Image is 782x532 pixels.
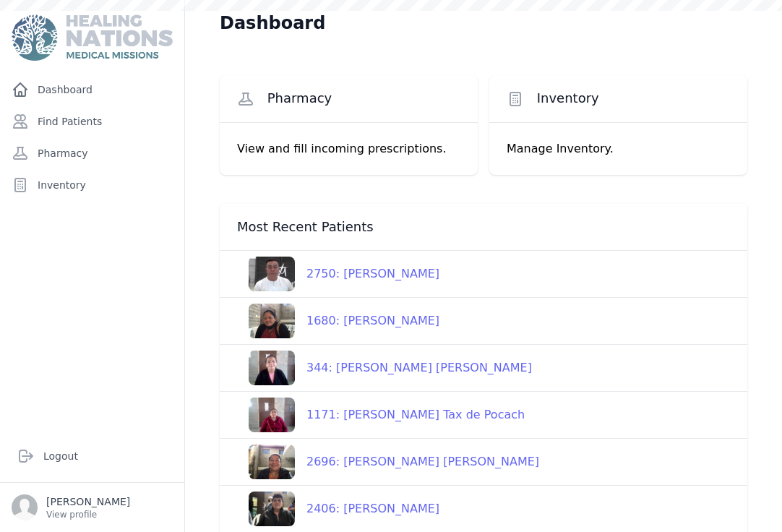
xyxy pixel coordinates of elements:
[295,265,439,283] div: 2750: [PERSON_NAME]
[237,398,525,432] a: 1171: [PERSON_NAME] Tax de Pocach
[237,351,532,385] a: 344: [PERSON_NAME] [PERSON_NAME]
[489,75,747,175] a: Inventory Manage Inventory.
[12,442,173,471] a: Logout
[12,494,173,520] a: [PERSON_NAME] View profile
[46,509,130,520] p: View profile
[6,171,179,199] a: Inventory
[46,494,130,509] p: [PERSON_NAME]
[237,304,439,338] a: 1680: [PERSON_NAME]
[237,140,460,158] p: View and fill incoming prescriptions.
[537,90,599,107] span: Inventory
[507,140,730,158] p: Manage Inventory.
[295,359,532,377] div: 344: [PERSON_NAME] [PERSON_NAME]
[249,398,295,432] img: wfHMRE9YG9tYQAAACV0RVh0ZGF0ZTpjcmVhdGUAMjAyNC0wMS0wMlQxODoxNDoyMCswMDowME0zGhUAAAAldEVYdGRhdGU6bW...
[220,12,325,35] h1: Dashboard
[12,14,172,61] img: Medical Missions EMR
[295,453,539,471] div: 2696: [PERSON_NAME] [PERSON_NAME]
[6,107,179,136] a: Find Patients
[249,257,295,291] img: AR+tRFzBBU7dAAAAJXRFWHRkYXRlOmNyZWF0ZQAyMDI0LTAyLTIzVDE2OjU5OjM0KzAwOjAwExVN5QAAACV0RVh0ZGF0ZTptb...
[220,75,478,175] a: Pharmacy View and fill incoming prescriptions.
[295,406,525,424] div: 1171: [PERSON_NAME] Tax de Pocach
[6,75,179,104] a: Dashboard
[237,445,539,479] a: 2696: [PERSON_NAME] [PERSON_NAME]
[249,445,295,479] img: C1OQodp9O7CsAAAAJXRFWHRkYXRlOmNyZWF0ZQAyMDI0LTAyLTIzVDE2OjQ4OjI1KzAwOjAwV4TyMQAAACV0RVh0ZGF0ZTptb...
[6,139,179,168] a: Pharmacy
[295,500,439,518] div: 2406: [PERSON_NAME]
[267,90,332,107] span: Pharmacy
[249,492,295,526] img: H8Yk5ANa8rj9gAAACV0RVh0ZGF0ZTpjcmVhdGUAMjAyNC0wMS0wMlQxODoyNTozOSswMDowMGIhUmcAAAAldEVYdGRhdGU6bW...
[237,492,439,526] a: 2406: [PERSON_NAME]
[237,218,374,236] span: Most Recent Patients
[249,351,295,385] img: eoVKNzXZAAAACV0RVh0ZGF0ZTpjcmVhdGUAMjAyNC0wMS0wMlQxNDo0Mzo0OSswMDowMBf1WIEAAAAldEVYdGRhdGU6bW9kaW...
[249,304,295,338] img: P3MSxa2FNWJ3AAAAJXRFWHRkYXRlOmNyZWF0ZQAyMDI0LTAyLTA3VDAwOjA0OjAxKzAwOjAwduyguAAAACV0RVh0ZGF0ZTptb...
[237,257,439,291] a: 2750: [PERSON_NAME]
[295,312,439,330] div: 1680: [PERSON_NAME]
